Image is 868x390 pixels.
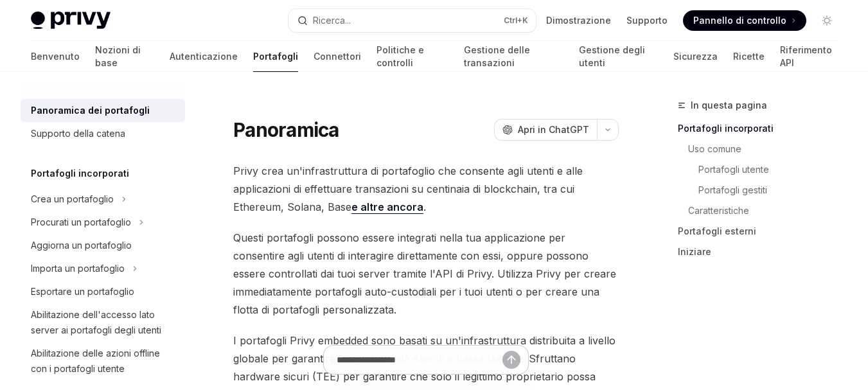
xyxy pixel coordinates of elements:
[21,99,185,122] a: Panoramica dei portafogli
[95,41,154,72] a: Nozioni di base
[21,257,185,280] button: Attiva/disattiva la sezione Importa un portafoglio
[626,15,668,26] font: Supporto
[31,128,125,139] font: Supporto della catena
[678,221,847,242] a: Portafogli esterni
[678,118,847,139] a: Portafogli incorporati
[21,303,185,342] a: Abilitazione dell'accesso lato server ai portafogli degli utenti
[376,44,424,68] font: Politiche e controlli
[678,123,774,134] font: Portafogli incorporati
[314,51,361,62] font: Connettori
[464,41,563,72] a: Gestione delle transazioni
[21,234,185,257] a: Aggiorna un portafoglio
[376,41,448,72] a: Politiche e controlli
[31,193,114,204] font: Crea un portafoglio
[780,41,837,72] a: Riferimento API
[546,15,611,26] font: Dimostrazione
[504,15,517,25] font: Ctrl
[253,51,298,62] font: Portafogli
[678,242,847,262] a: Iniziare
[688,143,741,154] font: Uso comune
[314,41,361,72] a: Connettori
[31,51,80,62] font: Benvenuto
[31,168,129,179] font: Portafogli incorporati
[31,286,134,297] font: Esportare un portafoglio
[233,118,339,141] font: Panoramica
[579,44,645,68] font: Gestione degli utenti
[351,200,423,213] font: e altre ancora
[546,14,611,27] a: Dimostrazione
[579,41,658,72] a: Gestione degli utenti
[31,263,125,274] font: Importa un portafoglio
[780,44,832,68] font: Riferimento API
[693,15,786,26] font: Pannello di controllo
[351,200,423,214] a: e altre ancora
[31,240,132,251] font: Aggiorna un portafoglio
[21,280,185,303] a: Esportare un portafoglio
[494,119,597,141] button: Apri in ChatGPT
[678,226,756,236] font: Portafogli esterni
[673,41,718,72] a: Sicurezza
[517,15,528,25] font: +K
[21,342,185,380] a: Abilitazione delle azioni offline con i portafogli utente
[337,346,502,374] input: Fai una domanda...
[502,351,520,369] button: Invia messaggio
[678,139,847,159] a: Uso comune
[95,44,141,68] font: Nozioni di base
[21,211,185,234] button: Attiva/disattiva la sezione Ottieni un portafoglio
[678,159,847,180] a: Portafogli utente
[31,217,131,227] font: Procurati un portafoglio
[288,9,536,32] button: Apri la ricerca
[170,41,238,72] a: Autenticazione
[817,10,837,31] button: Attiva la modalità scura
[698,184,767,195] font: Portafogli gestiti
[31,309,161,335] font: Abilitazione dell'accesso lato server ai portafogli degli utenti
[423,200,426,213] font: .
[233,231,616,316] font: Questi portafogli possono essere integrati nella tua applicazione per consentire agli utenti di i...
[698,164,769,175] font: Portafogli utente
[31,105,150,116] font: Panoramica dei portafogli
[464,44,530,68] font: Gestione delle transazioni
[733,51,765,62] font: Ricette
[683,10,806,31] a: Pannello di controllo
[678,200,847,221] a: Caratteristiche
[253,41,298,72] a: Portafogli
[518,124,589,135] font: Apri in ChatGPT
[21,188,185,211] button: Attiva/disattiva la sezione Crea un portafoglio
[233,164,583,213] font: Privy crea un'infrastruttura di portafoglio che consente agli utenti e alle applicazioni di effet...
[31,41,80,72] a: Benvenuto
[31,348,160,374] font: Abilitazione delle azioni offline con i portafogli utente
[170,51,238,62] font: Autenticazione
[31,12,111,30] img: logo luminoso
[688,205,749,216] font: Caratteristiche
[313,15,351,26] font: Ricerca...
[691,100,767,111] font: In questa pagina
[626,14,668,27] a: Supporto
[21,122,185,145] a: Supporto della catena
[678,246,711,257] font: Iniziare
[733,41,765,72] a: Ricette
[673,51,718,62] font: Sicurezza
[678,180,847,200] a: Portafogli gestiti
